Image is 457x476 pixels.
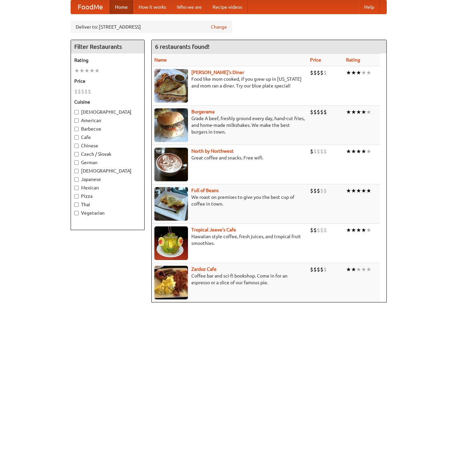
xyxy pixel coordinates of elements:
[310,108,313,116] li: $
[74,135,79,140] input: Cafe
[211,24,227,30] a: Change
[361,187,366,194] li: ★
[84,67,89,74] li: ★
[74,210,141,216] label: Vegetarian
[320,187,323,194] li: $
[154,187,188,221] img: beans.jpg
[154,233,305,247] p: Hawaiian style coffee, fresh juices, and tropical fruit smoothies.
[323,266,327,273] li: $
[323,69,327,76] li: $
[154,76,305,89] p: Food like mom cooked, if you grew up in [US_STATE] and mom ran a diner. Try our blue plate special!
[361,69,366,76] li: ★
[74,67,79,74] li: ★
[74,152,79,156] input: Czech / Slovak
[74,169,79,173] input: [DEMOGRAPHIC_DATA]
[71,40,144,53] h4: Filter Restaurants
[313,226,317,234] li: $
[323,226,327,234] li: $
[366,266,371,273] li: ★
[310,148,313,155] li: $
[74,151,141,157] label: Czech / Slovak
[346,108,351,116] li: ★
[310,187,313,194] li: $
[351,226,356,234] li: ★
[74,193,141,199] label: Pizza
[351,187,356,194] li: ★
[74,117,141,124] label: American
[346,266,351,273] li: ★
[317,108,320,116] li: $
[356,266,361,273] li: ★
[74,160,79,165] input: German
[154,226,188,260] img: jeeves.jpg
[74,142,141,149] label: Chinese
[361,148,366,155] li: ★
[154,194,305,207] p: We roast on premises to give you the best cup of coffee in town.
[74,184,141,191] label: Mexican
[74,177,79,182] input: Japanese
[74,78,141,84] h5: Price
[154,108,188,142] img: burgerama.jpg
[191,109,215,114] a: Burgerama
[94,67,100,74] li: ★
[361,108,366,116] li: ★
[84,88,88,95] li: $
[89,67,94,74] li: ★
[74,109,141,115] label: [DEMOGRAPHIC_DATA]
[110,0,133,14] a: Home
[78,88,81,95] li: $
[317,226,320,234] li: $
[154,154,305,161] p: Great coffee and snacks. Free wifi.
[320,69,323,76] li: $
[155,43,210,50] ng-pluralize: 6 restaurants found!
[366,69,371,76] li: ★
[207,0,247,14] a: Recipe videos
[320,148,323,155] li: $
[154,69,188,103] img: sallys.jpg
[133,0,172,14] a: How it works
[351,69,356,76] li: ★
[74,110,79,114] input: [DEMOGRAPHIC_DATA]
[323,108,327,116] li: $
[191,148,234,154] a: North by Northwest
[74,99,141,105] h5: Cuisine
[74,211,79,215] input: Vegetarian
[361,266,366,273] li: ★
[323,187,327,194] li: $
[356,69,361,76] li: ★
[74,118,79,123] input: American
[154,266,188,299] img: zardoz.jpg
[366,187,371,194] li: ★
[317,266,320,273] li: $
[366,108,371,116] li: ★
[317,69,320,76] li: $
[172,0,207,14] a: Who we are
[356,226,361,234] li: ★
[74,127,79,131] input: Barbecue
[366,226,371,234] li: ★
[191,70,244,75] a: [PERSON_NAME]'s Diner
[356,148,361,155] li: ★
[191,188,219,193] a: Full of Beans
[323,148,327,155] li: $
[74,203,79,207] input: Thai
[74,176,141,183] label: Japanese
[310,266,313,273] li: $
[154,115,305,135] p: Grade A beef, freshly ground every day, hand-cut fries, and home-made milkshakes. We make the bes...
[317,148,320,155] li: $
[71,0,110,14] a: FoodMe
[191,227,236,232] a: Tropical Jeeve's Cafe
[154,57,167,63] a: Name
[81,88,84,95] li: $
[320,108,323,116] li: $
[346,226,351,234] li: ★
[74,144,79,148] input: Chinese
[313,266,317,273] li: $
[313,69,317,76] li: $
[310,69,313,76] li: $
[320,226,323,234] li: $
